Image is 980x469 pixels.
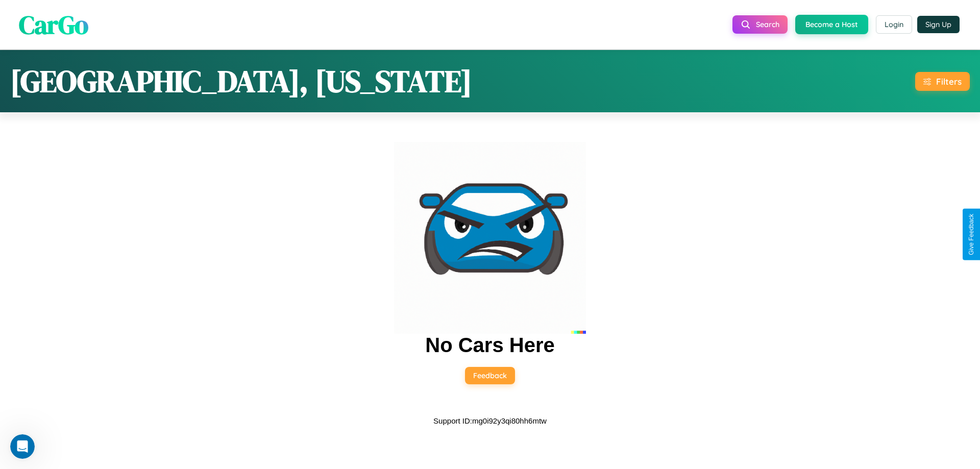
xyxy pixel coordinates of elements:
button: Login [876,15,912,34]
span: CarGo [19,7,88,42]
div: Give Feedback [968,214,975,255]
button: Sign Up [917,16,960,33]
h1: [GEOGRAPHIC_DATA], [US_STATE] [10,60,472,102]
span: Search [756,20,779,29]
button: Filters [915,72,970,91]
p: Support ID: mg0i92y3qi80hh6mtw [433,414,547,428]
img: car [394,142,586,334]
button: Search [732,15,788,34]
iframe: Intercom live chat [10,434,35,459]
div: Filters [936,76,962,87]
h2: No Cars Here [425,334,554,357]
button: Become a Host [795,15,868,34]
button: Feedback [465,367,515,384]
